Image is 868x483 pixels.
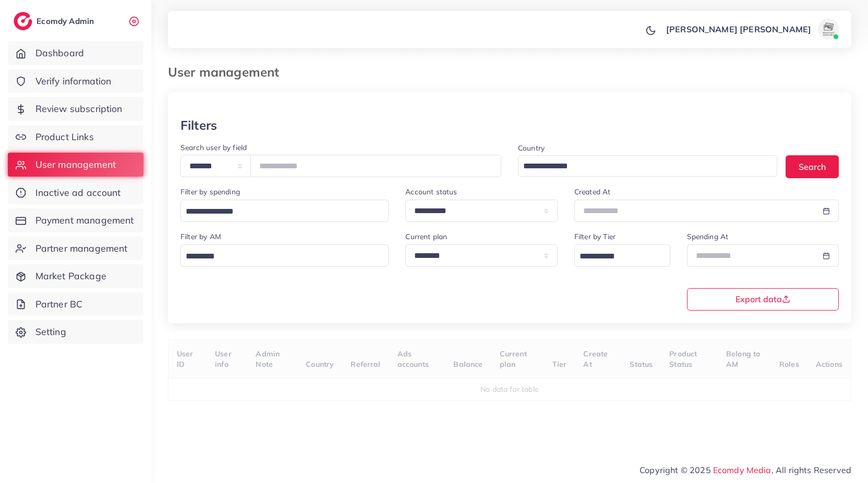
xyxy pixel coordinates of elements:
[687,288,839,311] button: Export data
[8,208,143,232] a: Payment management
[180,244,389,267] div: Search for option
[574,231,616,242] label: Filter by Tier
[640,464,851,476] span: Copyright © 2025
[182,204,375,220] input: Search for option
[180,187,240,197] label: Filter by spending
[35,46,84,60] span: Dashboard
[180,200,389,222] div: Search for option
[8,320,143,344] a: Setting
[180,142,247,153] label: Search user by field
[35,186,121,200] span: Inactive ad account
[35,298,83,311] span: Partner BC
[405,187,457,197] label: Account status
[518,155,777,177] div: Search for option
[35,102,123,116] span: Review subscription
[687,231,729,242] label: Spending At
[35,214,134,227] span: Payment management
[660,19,843,40] a: [PERSON_NAME] [PERSON_NAME]avatar
[786,155,839,178] button: Search
[520,158,764,175] input: Search for option
[8,264,143,288] a: Market Package
[574,187,611,197] label: Created At
[168,65,287,80] h3: User management
[14,12,32,30] img: logo
[8,69,143,93] a: Verify information
[8,153,143,177] a: User management
[518,143,545,153] label: Country
[574,244,670,267] div: Search for option
[8,181,143,205] a: Inactive ad account
[713,465,771,475] a: Ecomdy Media
[37,16,97,26] h2: Ecomdy Admin
[405,231,447,242] label: Current plan
[180,231,221,242] label: Filter by AM
[8,41,143,65] a: Dashboard
[35,75,112,88] span: Verify information
[771,464,851,476] span: , All rights Reserved
[818,19,839,40] img: avatar
[8,237,143,261] a: Partner management
[14,12,97,30] a: logoEcomdy Admin
[8,292,143,316] a: Partner BC
[35,130,94,144] span: Product Links
[666,23,811,35] p: [PERSON_NAME] [PERSON_NAME]
[35,242,128,255] span: Partner management
[35,158,116,171] span: User management
[180,118,217,133] h3: Filters
[8,125,143,149] a: Product Links
[35,269,106,283] span: Market Package
[182,249,375,265] input: Search for option
[8,97,143,121] a: Review subscription
[576,249,657,265] input: Search for option
[35,325,66,339] span: Setting
[736,295,790,303] span: Export data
